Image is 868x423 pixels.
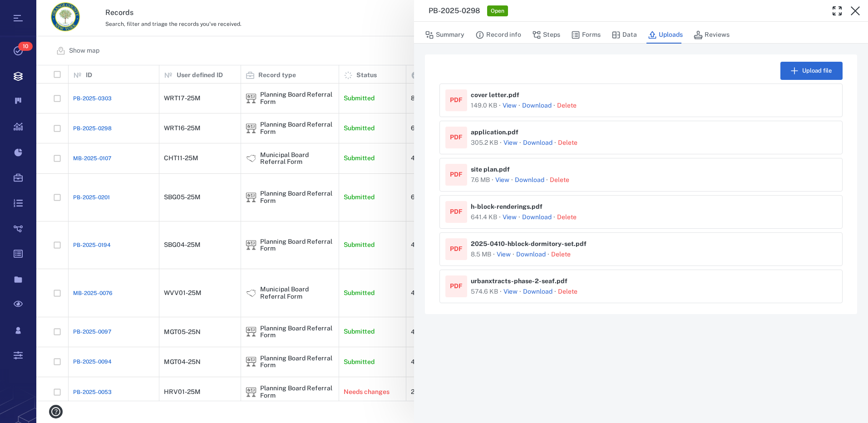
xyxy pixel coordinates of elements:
[780,62,843,80] button: Upload file
[511,249,516,260] p: ·
[648,26,683,44] button: Uploads
[503,287,518,296] button: View
[846,2,864,20] button: Close
[574,241,597,247] span: . pdf
[517,212,522,223] p: ·
[506,129,528,135] span: . pdf
[497,166,520,172] span: . pdf
[495,176,509,185] button: View
[552,212,557,223] p: ·
[523,138,552,148] a: Download
[557,101,577,110] button: Delete
[471,138,498,148] div: 305.2 KB
[489,7,506,15] span: Open
[471,241,597,247] span: 2025-0410-hblock-dormitory-set
[694,26,730,44] button: Reviews
[471,166,520,172] span: site plan
[475,26,521,44] button: Record info
[558,138,577,148] button: Delete
[20,6,39,15] span: Help
[518,138,523,148] p: ·
[552,138,558,148] p: ·
[552,286,558,297] p: ·
[450,96,463,105] div: PDF
[471,92,529,98] span: cover letter
[503,138,518,148] button: View
[546,249,551,260] p: ·
[491,249,497,260] p: ·
[503,213,517,222] button: View
[552,100,557,111] p: ·
[518,286,523,297] p: ·
[507,92,529,98] span: . pdf
[450,170,463,179] div: PDF
[555,278,577,284] span: . pdf
[550,176,569,185] button: Delete
[450,207,463,216] div: PDF
[450,245,463,254] div: PDF
[516,250,546,259] a: Download
[515,176,544,185] a: Download
[530,203,552,210] span: . pdf
[522,101,552,110] a: Download
[522,213,552,222] a: Download
[497,250,511,259] button: View
[551,250,571,259] button: Delete
[532,26,560,44] button: Steps
[471,101,497,110] div: 149.0 KB
[517,100,522,111] p: ·
[18,42,33,51] span: 10
[471,129,528,135] span: application
[471,278,577,284] span: urbanxtracts-phase-2-seaf
[523,287,552,296] a: Download
[425,26,464,44] button: Summary
[558,287,577,296] button: Delete
[471,176,490,185] div: 7.6 MB
[450,133,463,142] div: PDF
[509,175,515,186] p: ·
[471,203,552,210] span: h-block-renderings
[471,213,497,222] div: 641.4 KB
[557,213,577,222] button: Delete
[497,100,503,111] p: ·
[429,5,480,16] h3: PB-2025-0298
[490,175,495,186] p: ·
[498,138,503,148] p: ·
[471,250,491,259] div: 8.5 MB
[571,26,601,44] button: Forms
[503,101,517,110] button: View
[828,2,846,20] button: Toggle Fullscreen
[612,26,637,44] button: Data
[450,282,463,291] div: PDF
[497,212,503,223] p: ·
[544,175,550,186] p: ·
[498,286,503,297] p: ·
[471,287,498,296] div: 574.6 KB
